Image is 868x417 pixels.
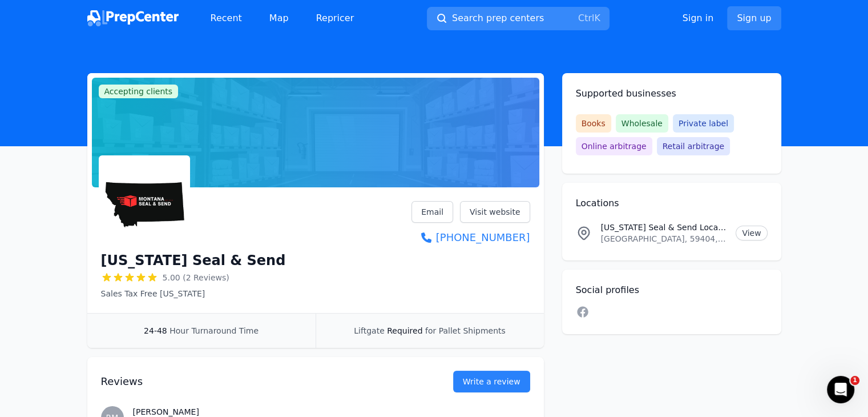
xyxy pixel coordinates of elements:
[260,7,298,30] a: Map
[601,222,727,233] p: [US_STATE] Seal & Send Location
[354,326,384,335] span: Liftgate
[827,376,854,403] iframe: Intercom live chat
[387,326,422,335] span: Required
[727,6,781,30] a: Sign up
[594,13,600,23] kbd: K
[578,13,594,23] kbd: Ctrl
[683,11,714,25] a: Sign in
[411,230,530,246] a: [PHONE_NUMBER]
[673,114,734,133] span: Private label
[201,7,251,30] a: Recent
[169,326,259,335] span: Hour Turnaround Time
[576,87,768,101] h2: Supported businesses
[307,7,364,30] a: Repricer
[460,201,530,223] a: Visit website
[101,251,286,270] h1: [US_STATE] Seal & Send
[101,288,286,299] p: Sales Tax Free [US_STATE]
[99,85,179,98] span: Accepting clients
[601,233,727,244] p: [GEOGRAPHIC_DATA], 59404, [GEOGRAPHIC_DATA]
[411,201,453,223] a: Email
[427,7,609,30] button: Search prep centersCtrlK
[425,326,506,335] span: for Pallet Shipments
[453,371,530,392] a: Write a review
[736,226,767,240] a: View
[657,137,730,155] span: Retail arbitrage
[576,197,768,210] h2: Locations
[87,10,179,26] img: PrepCenter
[101,158,188,244] img: Montana Seal & Send
[576,114,611,133] span: Books
[144,326,167,335] span: 24-48
[101,374,417,390] h2: Reviews
[163,272,229,283] span: 5.00 (2 Reviews)
[616,114,668,133] span: Wholesale
[576,137,652,155] span: Online arbitrage
[576,283,768,297] h2: Social profiles
[452,11,544,25] span: Search prep centers
[850,376,859,385] span: 1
